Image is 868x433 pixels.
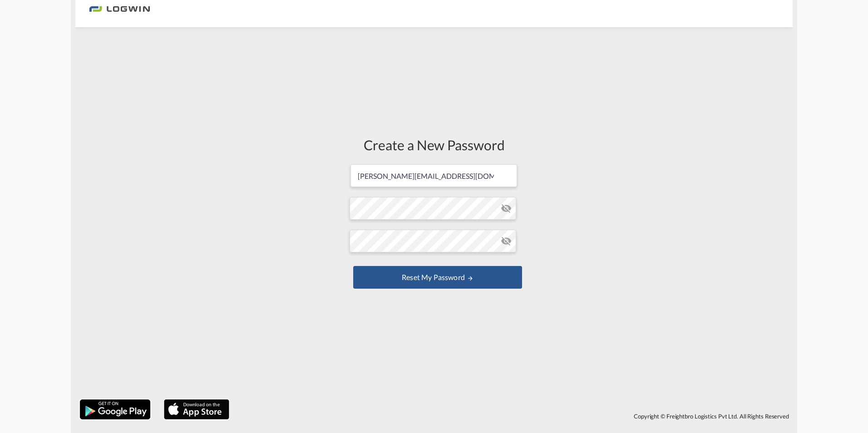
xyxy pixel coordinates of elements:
[501,236,512,246] md-icon: icon-eye-off
[79,399,151,420] img: google.png
[234,408,793,424] div: Copyright © Freightbro Logistics Pvt Ltd. All Rights Reserved
[163,399,230,420] img: apple.png
[350,164,517,187] input: Email address
[350,135,518,154] div: Create a New Password
[501,203,512,214] md-icon: icon-eye-off
[353,266,522,289] button: UPDATE MY PASSWORD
